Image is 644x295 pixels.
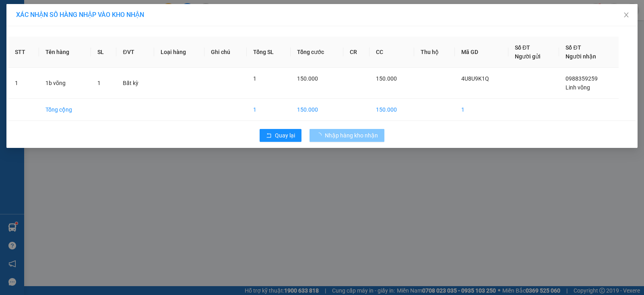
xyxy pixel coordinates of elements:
th: Tên hàng [39,37,91,68]
td: 1b võng [39,68,91,99]
td: 1 [8,68,39,99]
th: CR [343,37,370,68]
th: STT [8,37,39,68]
span: Số ĐT [566,44,581,51]
span: loading [316,133,325,138]
th: Mã GD [455,37,508,68]
span: Linh võng [566,84,590,91]
td: 150.000 [291,99,343,121]
td: Tổng cộng [39,99,91,121]
button: Close [615,4,638,27]
th: Thu hộ [414,37,455,68]
th: Ghi chú [204,37,247,68]
td: 150.000 [369,99,414,121]
span: Số ĐT [515,44,530,51]
th: ĐVT [116,37,154,68]
th: Loại hàng [154,37,204,68]
td: Bất kỳ [116,68,154,99]
span: 150.000 [297,75,318,82]
th: CC [369,37,414,68]
td: 1 [455,99,508,121]
span: Nhập hàng kho nhận [325,131,378,140]
span: 1 [253,75,256,82]
th: Tổng SL [247,37,291,68]
th: SL [91,37,116,68]
span: Người gửi [515,53,541,60]
button: Nhập hàng kho nhận [310,129,384,142]
span: Người nhận [566,53,596,60]
span: close [623,12,630,18]
span: 4U8U9K1Q [461,75,489,82]
button: rollbackQuay lại [260,129,301,142]
span: 0988359259 [566,75,598,82]
span: 1 [97,80,101,86]
td: 1 [247,99,291,121]
span: XÁC NHẬN SỐ HÀNG NHẬP VÀO KHO NHẬN [16,11,144,19]
span: 150.000 [376,75,397,82]
span: Quay lại [275,131,295,140]
th: Tổng cước [291,37,343,68]
span: rollback [266,133,272,139]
